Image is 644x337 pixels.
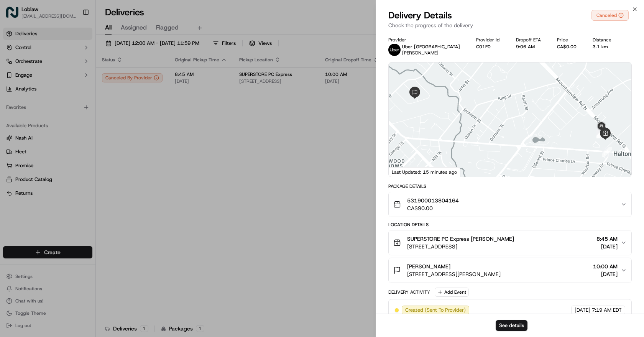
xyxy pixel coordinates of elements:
span: Loblaw 12 agents [24,140,64,146]
div: 9:06 AM [516,44,545,50]
span: [PERSON_NAME] [407,263,450,270]
a: 📗Knowledge Base [5,168,62,182]
button: Add Event [435,288,469,297]
div: Price [557,37,580,43]
span: 531900013804164 [407,197,459,204]
div: Delivery Activity [388,289,430,295]
span: CA$90.00 [407,204,459,212]
div: Past conversations [8,100,51,106]
div: Dropoff ETA [516,37,545,43]
p: Check the progress of the delivery [388,21,632,29]
button: 531900013804164CA$90.00 [389,192,631,217]
span: [DATE] [575,307,590,314]
button: C01E0 [476,44,491,50]
img: Nash [8,8,23,23]
div: Location Details [388,222,632,228]
div: Start new chat [34,73,126,81]
span: 8:45 AM [596,235,618,243]
button: SUPERSTORE PC Express [PERSON_NAME][STREET_ADDRESS]8:45 AM[DATE] [389,230,631,255]
div: Last Updated: 15 minutes ago [389,167,460,177]
div: 💻 [65,172,71,178]
p: Welcome 👋 [8,31,140,43]
span: API Documentation [72,171,123,179]
div: 4 [602,147,612,157]
span: 7:19 AM EDT [592,307,622,314]
span: Pylon [76,190,93,196]
span: [PERSON_NAME] [402,50,439,56]
p: Uber [GEOGRAPHIC_DATA] [402,44,460,50]
div: Provider [388,37,464,43]
button: See all [119,98,140,107]
span: [DATE] [70,140,86,146]
div: We're available if you need us! [34,81,105,87]
button: See details [496,320,527,331]
img: uber-new-logo.jpeg [388,44,401,56]
div: 3.1 km [593,44,615,50]
button: Start new chat [130,76,140,85]
span: [STREET_ADDRESS][PERSON_NAME] [407,270,501,278]
div: Package Details [388,183,632,189]
span: Knowledge Base [15,171,59,179]
a: Powered byPylon [54,190,93,196]
div: 7 [596,128,606,138]
button: [PERSON_NAME][STREET_ADDRESS][PERSON_NAME]10:00 AM[DATE] [389,258,631,283]
div: Distance [593,37,615,43]
span: [STREET_ADDRESS] [407,243,514,250]
span: • [66,140,69,146]
div: CA$0.00 [557,44,580,50]
span: Delivery Details [388,9,452,21]
img: 1755196953914-cd9d9cba-b7f7-46ee-b6f5-75ff69acacf5 [16,73,30,87]
span: • [66,119,69,125]
span: [DATE] [596,243,618,250]
button: Canceled [591,10,629,21]
img: 1736555255976-a54dd68f-1ca7-489b-9aae-adbdc363a1c4 [8,73,21,87]
img: Loblaw 12 agents [8,132,20,145]
span: Loblaw 12 agents [24,119,64,125]
span: [DATE] [593,270,618,278]
a: 💻API Documentation [62,168,126,182]
span: [DATE] [70,119,86,125]
span: 10:00 AM [593,263,618,270]
div: 📗 [8,172,14,178]
div: Provider Id [476,37,503,43]
span: Created (Sent To Provider) [405,307,466,314]
input: Got a question? Start typing here... [20,49,138,58]
img: Loblaw 12 agents [8,112,20,124]
span: SUPERSTORE PC Express [PERSON_NAME] [407,235,514,243]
